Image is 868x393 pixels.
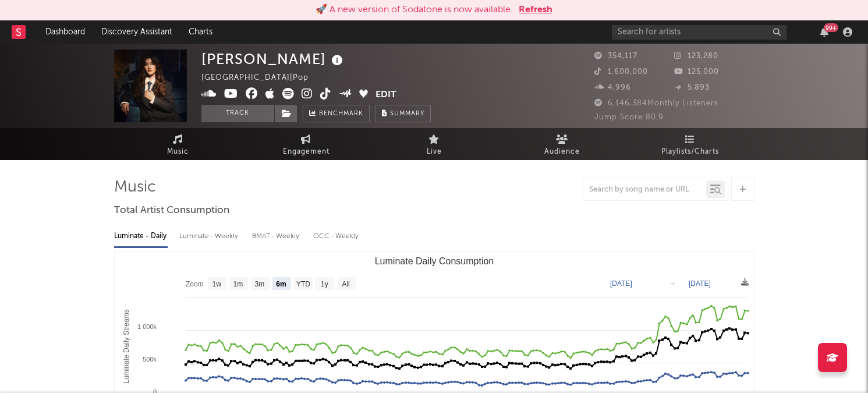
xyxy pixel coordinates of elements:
span: 123,280 [674,52,718,60]
div: [GEOGRAPHIC_DATA] | Pop [201,71,322,85]
text: 6m [276,280,286,288]
div: Luminate - Daily [114,226,168,246]
button: Edit [375,88,396,102]
span: Benchmark [319,107,363,121]
a: Dashboard [37,20,93,44]
div: [PERSON_NAME] [201,49,346,69]
button: Refresh [519,3,552,17]
a: Music [114,128,242,160]
span: Playlists/Charts [661,145,719,159]
div: OCC - Weekly [313,226,360,246]
span: Jump Score: 80.9 [594,114,664,121]
span: 125,000 [674,68,719,76]
a: Playlists/Charts [626,128,754,160]
span: Total Artist Consumption [114,204,229,218]
text: YTD [296,280,310,288]
text: → [669,279,676,288]
span: 354,117 [594,52,637,60]
span: Engagement [283,145,330,159]
span: 5,893 [674,84,710,91]
text: 500k [143,356,157,363]
div: Luminate - Weekly [179,226,240,246]
div: 🚀 A new version of Sodatone is now available. [316,3,513,17]
button: Summary [375,105,431,122]
span: 1,600,000 [594,68,648,76]
a: Audience [498,128,626,160]
text: [DATE] [689,279,711,288]
button: Track [201,105,274,122]
text: [DATE] [610,279,632,288]
input: Search by song name or URL [583,185,706,194]
text: 1 000k [137,323,157,330]
div: BMAT - Weekly [252,226,302,246]
text: Luminate Daily Consumption [374,256,494,266]
a: Discovery Assistant [93,20,180,44]
span: Music [167,145,189,159]
a: Live [370,128,498,160]
div: 99 + [824,23,838,32]
span: Summary [390,111,424,117]
a: Benchmark [303,105,370,122]
a: Engagement [242,128,370,160]
text: Luminate Daily Streams [122,309,130,383]
span: 6,146,384 Monthly Listeners [594,100,718,107]
a: Charts [180,20,221,44]
text: 1w [212,280,221,288]
text: All [342,280,349,288]
text: 3m [254,280,264,288]
span: 4,996 [594,84,631,91]
input: Search for artists [612,25,786,40]
span: Live [427,145,442,159]
button: 99+ [820,27,828,37]
span: Audience [544,145,580,159]
text: 1m [233,280,243,288]
text: 1y [321,280,328,288]
text: Zoom [186,280,204,288]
